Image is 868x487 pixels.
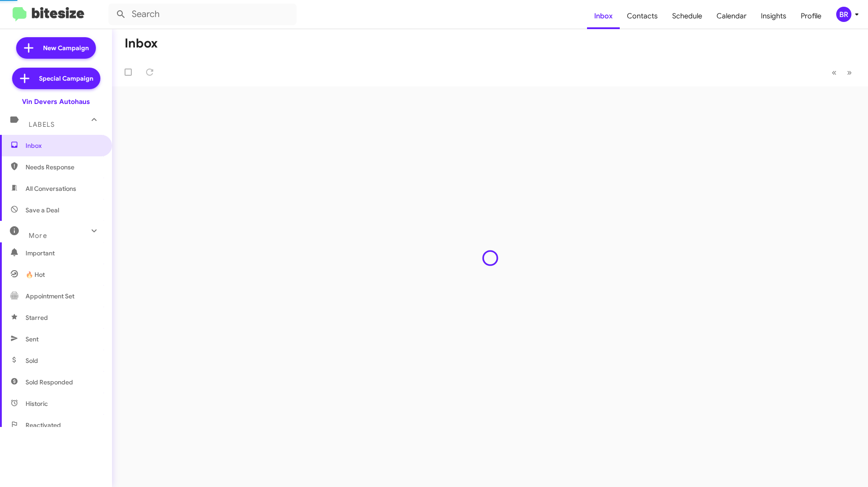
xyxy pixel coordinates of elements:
[26,399,48,408] span: Historic
[26,270,45,279] span: 🔥 Hot
[108,4,297,25] input: Search
[587,3,620,29] a: Inbox
[39,74,93,83] span: Special Campaign
[29,232,47,240] span: More
[26,184,76,193] span: All Conversations
[26,206,59,215] span: Save a Deal
[26,313,48,322] span: Starred
[26,421,61,430] span: Reactivated
[26,292,74,301] span: Appointment Set
[829,7,858,22] button: BR
[26,335,39,344] span: Sent
[794,3,829,29] a: Profile
[26,163,102,172] span: Needs Response
[832,67,837,78] span: «
[22,97,90,106] div: Vin Devers Autohaus
[842,63,857,82] button: Next
[26,249,102,258] span: Important
[26,356,38,365] span: Sold
[26,141,102,150] span: Inbox
[665,3,709,29] a: Schedule
[12,68,100,89] a: Special Campaign
[827,63,857,82] nav: Page navigation example
[125,36,158,51] h1: Inbox
[847,67,852,78] span: »
[26,378,73,387] span: Sold Responded
[836,7,851,22] div: BR
[826,63,842,82] button: Previous
[43,43,89,52] span: New Campaign
[16,37,96,59] a: New Campaign
[29,121,55,129] span: Labels
[754,3,794,29] a: Insights
[620,3,665,29] a: Contacts
[709,3,754,29] a: Calendar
